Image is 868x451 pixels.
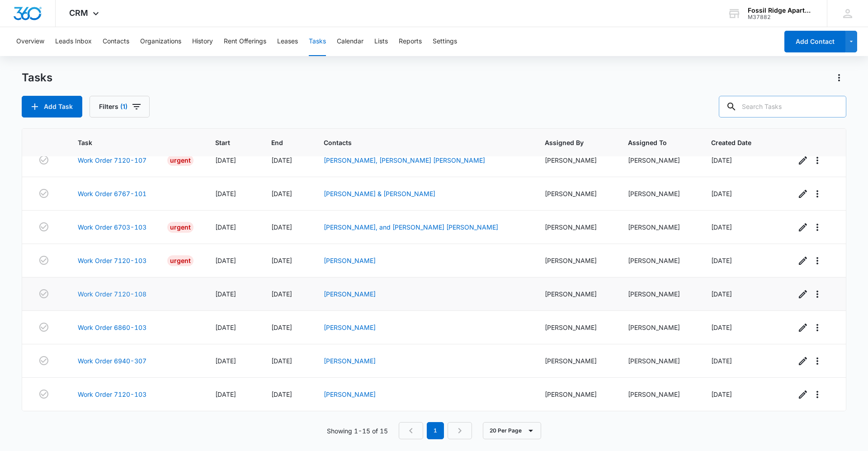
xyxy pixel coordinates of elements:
[628,189,689,198] div: [PERSON_NAME]
[167,155,193,166] div: Urgent
[271,190,292,197] span: [DATE]
[545,155,606,165] div: [PERSON_NAME]
[427,422,444,439] em: 1
[324,290,376,298] a: [PERSON_NAME]
[277,27,298,56] button: Leases
[628,256,689,265] div: [PERSON_NAME]
[120,103,127,110] span: (1)
[628,390,689,399] div: [PERSON_NAME]
[433,27,457,56] button: Settings
[215,190,236,197] span: [DATE]
[140,27,181,56] button: Organizations
[271,357,292,365] span: [DATE]
[324,324,376,331] a: [PERSON_NAME]
[711,156,732,164] span: [DATE]
[324,257,376,264] a: [PERSON_NAME]
[215,257,236,264] span: [DATE]
[215,138,236,147] span: Start
[215,390,236,398] span: [DATE]
[628,138,676,147] span: Assigned To
[271,257,292,264] span: [DATE]
[78,256,146,265] a: Work Order 7120-103
[711,357,732,365] span: [DATE]
[309,27,326,56] button: Tasks
[271,324,292,331] span: [DATE]
[78,222,146,232] a: Work Order 6703-103
[628,356,689,366] div: [PERSON_NAME]
[628,289,689,299] div: [PERSON_NAME]
[215,324,236,331] span: [DATE]
[628,323,689,332] div: [PERSON_NAME]
[192,27,213,56] button: History
[711,390,732,398] span: [DATE]
[711,223,732,231] span: [DATE]
[55,27,92,56] button: Leads Inbox
[78,189,146,198] a: Work Order 6767-101
[324,190,435,197] a: [PERSON_NAME] & [PERSON_NAME]
[545,222,606,232] div: [PERSON_NAME]
[271,223,292,231] span: [DATE]
[628,155,689,165] div: [PERSON_NAME]
[78,390,146,399] a: Work Order 7120-103
[784,31,845,52] button: Add Contact
[399,27,422,56] button: Reports
[215,357,236,365] span: [DATE]
[271,390,292,398] span: [DATE]
[545,323,606,332] div: [PERSON_NAME]
[78,323,146,332] a: Work Order 6860-103
[711,190,732,197] span: [DATE]
[224,27,266,56] button: Rent Offerings
[167,255,193,266] div: Urgent
[16,27,44,56] button: Overview
[90,96,150,117] button: Filters(1)
[545,189,606,198] div: [PERSON_NAME]
[215,156,236,164] span: [DATE]
[711,324,732,331] span: [DATE]
[78,356,146,366] a: Work Order 6940-307
[545,356,606,366] div: [PERSON_NAME]
[324,156,485,164] a: [PERSON_NAME], [PERSON_NAME] [PERSON_NAME]
[711,257,732,264] span: [DATE]
[271,156,292,164] span: [DATE]
[337,27,363,56] button: Calendar
[374,27,388,56] button: Lists
[271,290,292,298] span: [DATE]
[78,155,146,165] a: Work Order 7120-107
[22,71,52,85] h1: Tasks
[832,70,846,85] button: Actions
[748,7,814,14] div: account name
[399,422,472,439] nav: Pagination
[215,290,236,298] span: [DATE]
[545,289,606,299] div: [PERSON_NAME]
[22,96,82,117] button: Add Task
[748,14,814,20] div: account id
[711,290,732,298] span: [DATE]
[324,223,498,231] a: [PERSON_NAME], and [PERSON_NAME] [PERSON_NAME]
[215,223,236,231] span: [DATE]
[545,256,606,265] div: [PERSON_NAME]
[78,289,146,299] a: Work Order 7120-108
[271,138,289,147] span: End
[545,390,606,399] div: [PERSON_NAME]
[628,222,689,232] div: [PERSON_NAME]
[719,96,846,117] input: Search Tasks
[78,138,180,147] span: Task
[167,222,193,233] div: Urgent
[545,138,593,147] span: Assigned By
[69,8,88,18] span: CRM
[103,27,129,56] button: Contacts
[324,390,376,398] a: [PERSON_NAME]
[483,422,541,439] button: 20 Per Page
[711,138,761,147] span: Created Date
[327,426,388,436] p: Showing 1-15 of 15
[324,138,510,147] span: Contacts
[324,357,376,365] a: [PERSON_NAME]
